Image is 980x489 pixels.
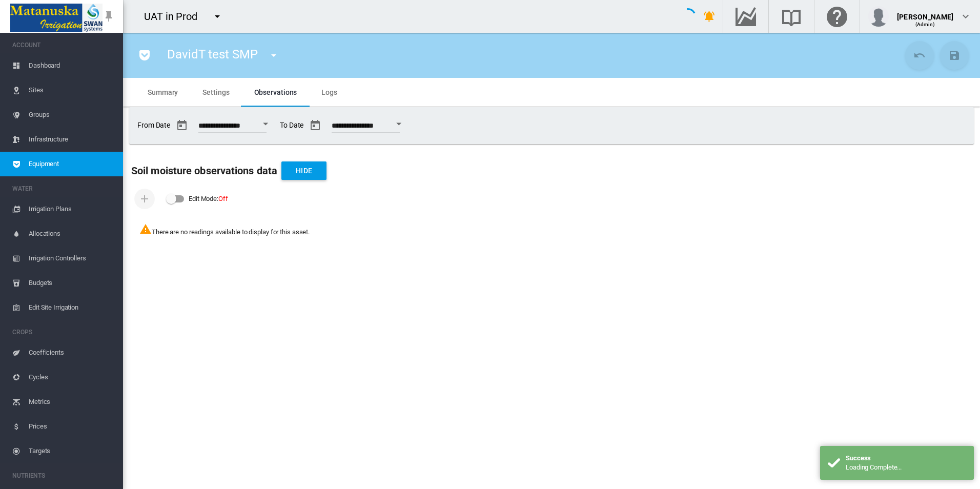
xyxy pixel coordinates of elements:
[29,365,115,390] span: Cycles
[29,53,115,78] span: Dashboard
[940,41,969,70] button: Save Changes
[280,115,405,136] span: To Date
[29,295,115,320] span: Edit Site Irrigation
[138,193,151,205] md-icon: icon-plus
[868,6,889,27] img: profile.jpg
[144,9,207,24] div: UAT in Prod
[29,340,115,365] span: Coefficients
[29,152,115,176] span: Equipment
[167,47,258,62] span: DavidT test SMP
[897,8,953,18] div: [PERSON_NAME]
[959,10,972,23] md-icon: icon-chevron-down
[207,6,228,27] button: icon-menu-down
[321,88,337,96] span: Logs
[103,10,115,23] md-icon: icon-pin
[29,390,115,414] span: Metrics
[846,454,966,463] div: Success
[12,37,115,53] span: ACCOUNT
[12,324,115,340] span: CROPS
[268,49,280,62] md-icon: icon-menu-down
[820,446,974,480] div: Success Loading Complete...
[254,88,297,96] span: Observations
[137,115,272,136] span: From Date
[29,127,115,152] span: Infrastructure
[915,22,935,27] span: (Admin)
[172,115,192,136] button: md-calendar
[131,165,277,177] b: Soil moisture observations data
[913,49,926,62] md-icon: icon-undo
[218,195,228,202] span: Off
[29,197,115,221] span: Irrigation Plans
[29,271,115,295] span: Budgets
[148,88,178,96] span: Summary
[10,4,103,32] img: Matanuska_LOGO.png
[905,41,934,70] button: Cancel Changes
[390,115,408,133] button: Open calendar
[166,191,228,207] md-switch: Edit Mode: Off
[29,103,115,127] span: Groups
[138,49,151,62] md-icon: icon-pocket
[134,189,155,209] button: Add Soil Moisture Reading
[825,10,849,23] md-icon: Click here for help
[131,215,972,245] div: There are no readings available to display for this asset.
[256,115,275,133] button: Open calendar
[189,192,228,206] div: Edit Mode:
[211,10,223,23] md-icon: icon-menu-down
[202,88,229,96] span: Settings
[779,10,804,23] md-icon: Search the knowledge base
[29,78,115,103] span: Sites
[263,45,284,66] button: icon-menu-down
[12,467,115,484] span: NUTRIENTS
[29,221,115,246] span: Allocations
[846,463,966,472] div: Loading Complete...
[703,10,716,23] md-icon: icon-bell-ring
[948,49,961,62] md-icon: icon-content-save
[134,45,155,66] button: icon-pocket
[12,180,115,197] span: WATER
[699,6,720,27] button: icon-bell-ring
[281,161,326,180] button: Hide
[305,115,325,136] button: md-calendar
[29,439,115,463] span: Targets
[29,246,115,271] span: Irrigation Controllers
[733,10,758,23] md-icon: Go to the Data Hub
[29,414,115,439] span: Prices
